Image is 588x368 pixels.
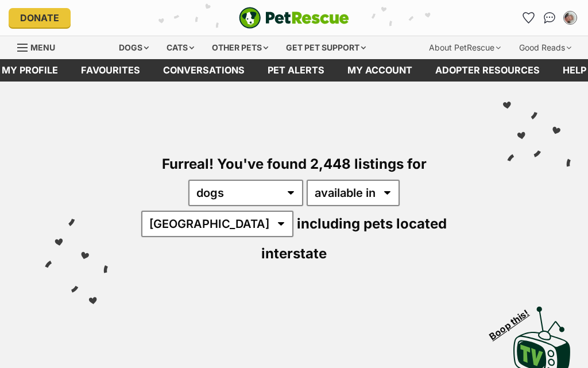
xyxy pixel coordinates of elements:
span: Boop this! [488,300,540,342]
div: Good Reads [511,36,579,59]
a: Conversations [540,9,559,27]
a: Favourites [520,9,538,27]
a: Menu [17,36,63,57]
a: Pet alerts [256,59,336,82]
span: Furreal! You've found 2,448 listings for [162,156,427,172]
a: My account [336,59,424,82]
button: My account [561,9,579,27]
span: Menu [30,42,55,52]
a: conversations [152,59,256,82]
img: Belinda Falkner profile pic [564,12,576,24]
a: Donate [9,8,71,28]
div: Dogs [111,36,157,59]
img: chat-41dd97257d64d25036548639549fe6c8038ab92f7586957e7f3b1b290dea8141.svg [544,12,556,24]
a: PetRescue [239,7,349,29]
div: Cats [158,36,202,59]
div: About PetRescue [421,36,509,59]
img: logo-e224e6f780fb5917bec1dbf3a21bbac754714ae5b6737aabdf751b685950b380.svg [239,7,349,29]
ul: Account quick links [520,9,579,27]
div: Other pets [204,36,276,59]
a: Adopter resources [424,59,551,82]
a: Favourites [69,59,152,82]
span: including pets located interstate [261,215,447,262]
div: Get pet support [278,36,374,59]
